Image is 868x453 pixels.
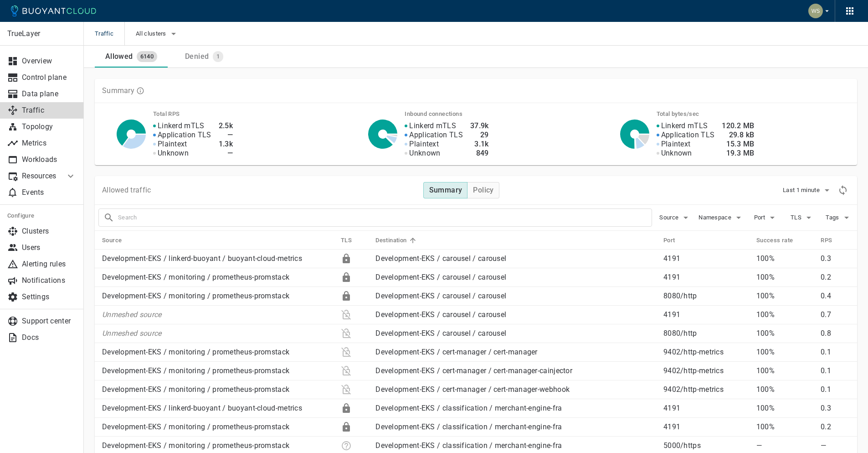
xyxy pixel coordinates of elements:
p: — [821,441,850,450]
button: Last 1 minute [783,183,832,197]
h4: 19.3 MB [722,149,754,158]
h5: Port [663,237,675,244]
a: Development-EKS / classification / merchant-engine-fra [375,422,562,431]
p: TrueLayer [7,29,76,38]
div: Plaintext [341,365,352,376]
a: Allowed6140 [95,46,168,68]
button: Source [659,211,691,224]
p: 100% [756,329,813,338]
span: 6140 [137,53,158,60]
p: Clusters [22,227,76,236]
p: 100% [756,385,813,394]
p: Docs [22,333,76,342]
p: Control plane [22,73,76,82]
p: 100% [756,273,813,282]
h5: TLS [341,237,352,244]
p: 4191 [663,404,749,413]
p: Linkerd mTLS [661,121,708,130]
p: 0.4 [821,292,850,301]
p: 100% [756,254,813,263]
h5: Destination [375,237,406,244]
a: Development-EKS / carousel / carousel [375,329,506,338]
div: Refresh metrics [836,183,850,197]
span: Port [754,214,767,221]
a: Development-EKS / classification / merchant-engine-fra [375,404,562,412]
h5: Configure [7,212,76,219]
p: 100% [756,310,813,319]
input: Search [118,211,652,224]
p: 0.1 [821,348,850,357]
p: 0.1 [821,385,850,394]
p: 8080 / http [663,329,749,338]
a: Denied1 [168,46,241,68]
p: Linkerd mTLS [409,121,456,130]
p: Alerting rules [22,260,76,269]
p: 100% [756,422,813,432]
p: 9402 / http-metrics [663,348,749,357]
span: TLS [791,214,803,221]
p: Users [22,243,76,252]
a: Development-EKS / monitoring / prometheus-promstack [102,366,289,375]
img: Weichung Shaw [808,4,823,18]
p: 100% [756,348,813,357]
a: Development-EKS / cert-manager / cert-manager [375,348,538,356]
div: Plaintext [341,347,352,358]
p: Metrics [22,139,76,148]
a: Development-EKS / cert-manager / cert-manager-cainjector [375,366,572,375]
p: 0.8 [821,329,850,338]
p: 0.1 [821,366,850,375]
button: TLS [788,211,817,224]
a: Development-EKS / carousel / carousel [375,273,506,281]
a: Development-EKS / cert-manager / cert-manager-webhook [375,385,570,394]
p: Plaintext [661,140,691,149]
h4: 15.3 MB [722,140,754,149]
a: Development-EKS / carousel / carousel [375,292,506,300]
p: 5000 / https [663,441,749,450]
span: Source [659,214,680,221]
h4: 1.3k [219,140,233,149]
p: 100% [756,292,813,301]
p: 9402 / http-metrics [663,385,749,394]
p: Support center [22,317,76,326]
h5: Source [102,237,122,244]
h4: 29.8 kB [722,130,754,140]
p: 0.3 [821,254,850,263]
button: Policy [467,182,499,198]
p: Unmeshed source [102,310,334,319]
span: TLS [341,236,364,245]
a: Development-EKS / linkerd-buoyant / buoyant-cloud-metrics [102,404,302,412]
p: 0.2 [821,422,850,432]
div: Allowed [102,48,133,61]
p: 4191 [663,273,749,282]
p: Application TLS [158,130,211,140]
p: Unmeshed source [102,329,334,338]
p: 4191 [663,310,749,319]
p: Unknown [661,149,692,158]
div: Plaintext [341,384,352,395]
h4: Summary [429,186,462,195]
a: Development-EKS / monitoring / prometheus-promstack [102,348,289,356]
span: RPS [821,236,844,245]
p: 100% [756,404,813,413]
button: All clusters [136,27,179,41]
p: 0.2 [821,273,850,282]
a: Development-EKS / carousel / carousel [375,254,506,263]
a: Development-EKS / monitoring / prometheus-promstack [102,441,289,450]
p: 0.3 [821,404,850,413]
a: Development-EKS / classification / merchant-engine-fra [375,441,562,450]
p: Settings [22,292,76,302]
a: Development-EKS / linkerd-buoyant / buoyant-cloud-metrics [102,254,302,263]
div: Plaintext [341,328,352,339]
a: Development-EKS / monitoring / prometheus-promstack [102,422,289,431]
button: Namespace [699,211,744,224]
span: Last 1 minute [783,187,822,194]
p: Events [22,188,76,197]
p: Linkerd mTLS [158,121,205,130]
p: — [756,441,813,450]
h4: 120.2 MB [722,121,754,130]
p: Resources [22,172,58,181]
a: Development-EKS / monitoring / prometheus-promstack [102,273,289,281]
p: Allowed traffic [102,186,151,195]
h5: RPS [821,237,832,244]
h4: Policy [473,186,493,195]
